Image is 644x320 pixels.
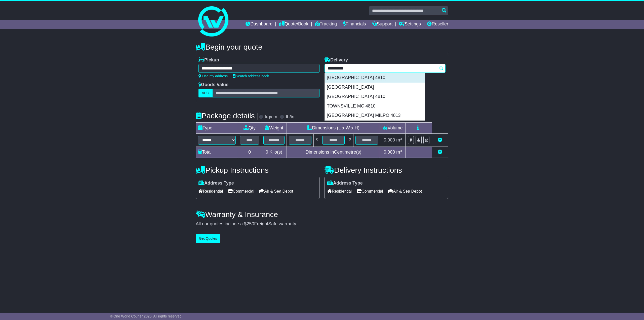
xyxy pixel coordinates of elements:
[388,187,422,195] span: Air & Sea Depot
[325,101,425,111] div: TOWNSVILLE MC 4810
[400,149,402,153] sup: 3
[238,123,261,134] td: Qty
[261,123,287,134] td: Weight
[325,111,425,120] div: [GEOGRAPHIC_DATA] MILPO 4813
[238,147,261,158] td: 0
[198,74,228,78] a: Use my address
[313,134,320,147] td: x
[347,134,353,147] td: x
[438,137,442,143] a: Remove this item
[357,187,383,195] span: Commercial
[287,147,380,158] td: Dimensions in Centimetre(s)
[196,147,238,158] td: Total
[438,150,442,155] a: Add new item
[325,73,425,83] div: [GEOGRAPHIC_DATA] 4810
[427,20,448,29] a: Reseller
[380,123,405,134] td: Volume
[396,150,402,155] span: m
[196,43,448,51] h4: Begin your quote
[259,187,293,195] span: Air & Sea Depot
[266,150,268,155] span: 0
[286,114,294,120] label: lb/in
[247,221,254,226] span: 250
[325,166,448,174] h4: Delivery Instructions
[196,166,319,174] h4: Pickup Instructions
[399,20,421,29] a: Settings
[198,181,234,186] label: Address Type
[325,57,348,63] label: Delivery
[325,83,425,92] div: [GEOGRAPHIC_DATA]
[196,210,448,219] h4: Warranty & Insurance
[198,57,219,63] label: Pickup
[196,221,448,227] div: All our quotes include a $ FreightSafe warranty.
[196,123,238,134] td: Type
[279,20,308,29] a: Quote/Book
[233,74,269,78] a: Search address book
[384,137,395,143] span: 0.000
[196,112,259,120] h4: Package details |
[198,187,223,195] span: Residential
[287,123,380,134] td: Dimensions (L x W x H)
[396,137,402,143] span: m
[315,20,337,29] a: Tracking
[198,89,213,97] label: AUD
[327,181,363,186] label: Address Type
[196,234,220,243] button: Get Quotes
[327,187,352,195] span: Residential
[198,82,228,88] label: Goods Value
[228,187,254,195] span: Commercial
[261,147,287,158] td: Kilo(s)
[110,314,183,318] span: © One World Courier 2025. All rights reserved.
[265,114,277,120] label: kg/cm
[372,20,392,29] a: Support
[325,92,425,101] div: [GEOGRAPHIC_DATA] 4810
[384,150,395,155] span: 0.000
[246,20,272,29] a: Dashboard
[400,137,402,141] sup: 3
[325,64,446,73] typeahead: Please provide city
[343,20,366,29] a: Financials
